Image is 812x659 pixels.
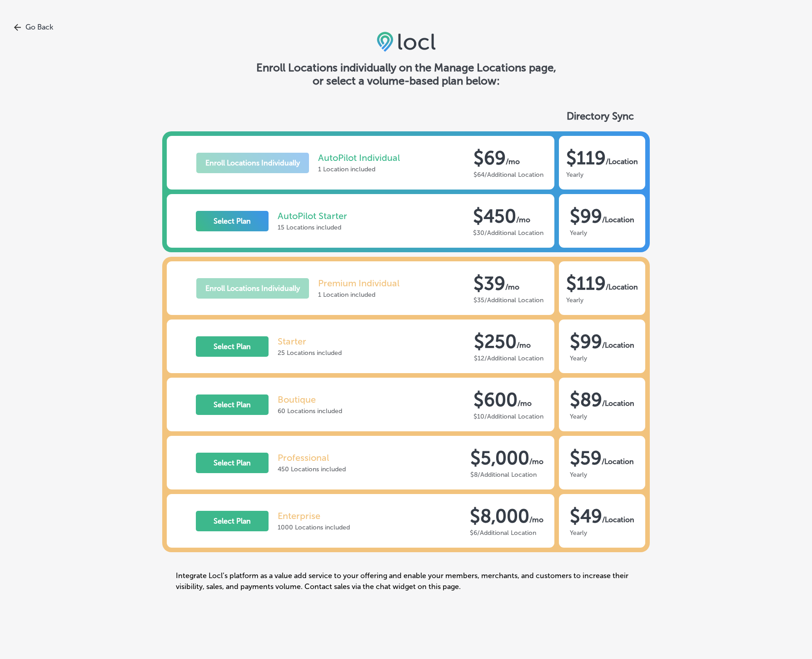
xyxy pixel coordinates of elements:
[606,157,638,166] b: /Location
[473,205,516,227] p: $450
[566,171,638,179] div: Yearly
[566,147,606,169] p: $119
[606,283,638,291] b: /Location
[529,515,543,524] b: / mo
[570,413,634,420] div: Yearly
[570,529,634,537] div: Yearly
[176,570,636,592] div: Integrate Locl’s platform as a value add service to your offering and enable your members, mercha...
[473,147,506,169] p: $69
[516,215,530,224] b: / mo
[318,165,400,173] p: 1 Location included
[529,457,543,466] b: / mo
[196,511,269,531] button: Select Plan
[602,515,634,524] b: /Location
[570,389,602,410] p: $89
[518,399,532,408] b: / mo
[566,272,606,294] p: $119
[196,211,269,231] button: Select Plan
[473,413,543,420] div: $10/Additional Location
[473,389,518,410] p: $600
[278,349,342,357] p: 25 Locations included
[602,457,634,466] b: /Location
[566,296,638,304] div: Yearly
[256,61,556,87] h4: Enroll Locations individually on the Manage Locations page, or select a volume-based plan below:
[318,278,399,289] p: Premium Individual
[473,296,543,304] div: $35/Additional Location
[474,354,543,362] div: $12/Additional Location
[570,447,602,469] p: $59
[570,354,634,362] div: Yearly
[278,210,347,221] p: AutoPilot Starter
[196,153,309,173] button: Enroll Locations Individually
[196,394,269,415] button: Select Plan
[278,524,350,531] p: 1000 Locations included
[570,205,602,227] p: $99
[506,157,520,166] b: / mo
[470,471,543,479] div: $8/Additional Location
[196,453,269,473] button: Select Plan
[278,510,350,521] p: Enterprise
[278,407,342,415] p: 60 Locations included
[318,291,399,299] p: 1 Location included
[517,341,531,349] b: / mo
[602,341,634,349] b: /Location
[505,283,519,291] b: / mo
[570,471,634,479] div: Yearly
[278,394,342,405] p: Boutique
[602,399,634,408] b: /Location
[318,152,400,163] p: AutoPilot Individual
[470,529,543,537] div: $6/Additional Location
[278,465,346,473] p: 450 Locations included
[470,505,529,527] p: $8,000
[473,229,543,237] div: $30/Additional Location
[470,447,529,469] p: $5,000
[278,336,342,347] p: Starter
[196,336,269,357] button: Select Plan
[278,224,347,231] p: 15 Locations included
[377,31,436,52] img: 6efc1275baa40be7c98c3b36c6bfde44.png
[196,278,309,299] button: Enroll Locations Individually
[570,330,602,352] p: $99
[473,272,505,294] p: $39
[473,171,543,179] div: $64/Additional Location
[570,229,634,237] div: Yearly
[570,505,602,527] p: $49
[474,330,517,352] p: $250
[278,452,346,463] p: Professional
[567,110,645,122] p: Directory Sync
[602,215,634,224] b: /Location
